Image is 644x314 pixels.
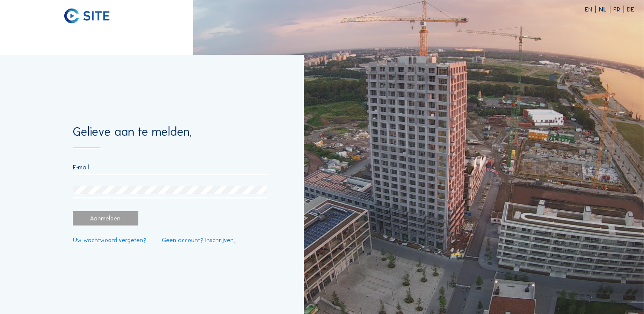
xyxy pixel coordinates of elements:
div: Gelieve aan te melden. [73,126,267,148]
input: E-mail [73,163,267,171]
div: FR [613,6,624,12]
img: C-SITE logo [64,9,109,24]
div: Aanmelden. [73,211,138,226]
div: DE [627,6,634,12]
a: Geen account? Inschrijven. [162,237,235,243]
div: EN [585,6,596,12]
a: Uw wachtwoord vergeten? [73,237,146,243]
div: NL [599,6,610,12]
